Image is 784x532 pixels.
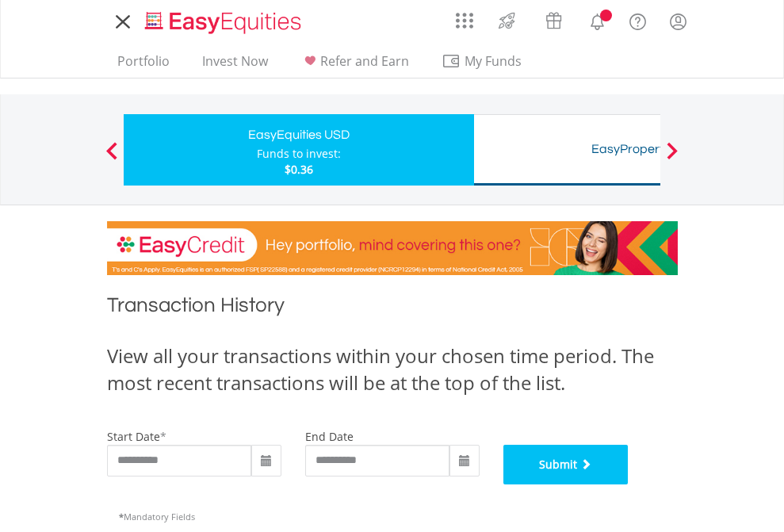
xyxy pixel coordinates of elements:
[618,4,658,36] a: FAQ's and Support
[446,4,484,29] a: AppsGrid
[142,10,308,36] img: EasyEquities_Logo.png
[96,150,128,166] button: Previous
[320,52,409,70] span: Refer and Earn
[107,221,678,275] img: EasyCredit Promotion Banner
[294,53,415,78] a: Refer and Earn
[456,12,473,29] img: grid-menu-icon.svg
[107,343,678,397] div: View all your transactions within your chosen time period. The most recent transactions will be a...
[442,51,545,71] span: My Funds
[305,429,354,444] label: end date
[494,8,520,33] img: thrive-v2.svg
[107,429,160,444] label: start date
[196,53,274,78] a: Invest Now
[119,511,195,522] span: Mandatory Fields
[503,445,629,484] button: Submit
[139,4,308,36] a: Home page
[257,146,341,162] div: Funds to invest:
[658,4,698,39] a: My Profile
[133,124,465,146] div: EasyEquities USD
[530,4,577,33] a: Vouchers
[577,4,618,36] a: Notifications
[111,53,176,78] a: Portfolio
[107,291,678,327] h1: Transaction History
[285,162,313,177] span: $0.36
[541,8,567,33] img: vouchers-v2.svg
[656,150,688,166] button: Next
